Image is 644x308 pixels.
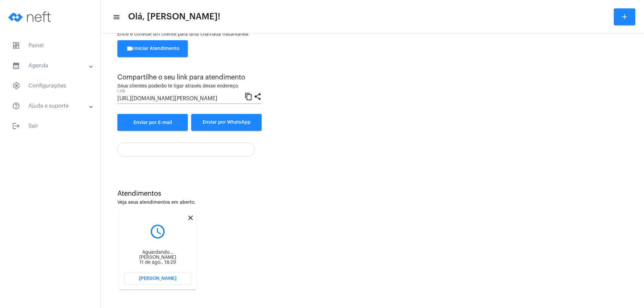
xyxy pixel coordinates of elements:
[133,120,172,125] span: Enviar por E-mail
[124,260,191,265] div: 11 de ago., 18:29
[117,40,188,57] button: Iniciar Atendimento
[621,13,629,21] mat-icon: add
[4,98,100,114] mat-expansion-panel-header: sidenav iconAjuda e suporte
[126,45,134,53] mat-icon: videocam
[12,102,20,110] mat-icon: sidenav icon
[139,276,176,281] span: [PERSON_NAME]
[203,120,251,125] span: Enviar por WhatsApp
[124,255,191,260] div: [PERSON_NAME]
[5,3,56,30] img: logo-neft-novo-2.png
[12,122,20,130] mat-icon: sidenav icon
[254,92,262,100] mat-icon: share
[7,38,94,54] span: Painel
[186,214,195,222] mat-icon: close
[4,58,100,74] mat-expansion-panel-header: sidenav iconAgenda
[117,84,262,89] div: Seus clientes poderão te ligar através desse endereço.
[128,11,220,22] span: Olá, [PERSON_NAME]!
[117,32,627,37] div: Entre e convide um cliente para uma chamada instantânea.
[117,190,627,197] div: Atendimentos
[7,78,94,94] span: Configurações
[117,74,262,81] div: Compartilhe o seu link para atendimento
[191,114,262,131] button: Enviar por WhatsApp
[124,250,191,255] div: Aguardando...
[12,82,20,90] span: sidenav icon
[113,13,119,21] mat-icon: sidenav icon
[12,62,20,70] mat-icon: sidenav icon
[245,92,253,100] mat-icon: content_copy
[12,42,20,50] span: sidenav icon
[117,114,188,131] a: Enviar por E-mail
[12,102,90,110] mat-panel-title: Ajuda e suporte
[12,62,90,70] mat-panel-title: Agenda
[126,46,179,51] span: Iniciar Atendimento
[117,200,627,205] div: Veja seus atendimentos em aberto.
[124,272,191,285] button: [PERSON_NAME]
[124,223,191,240] mat-icon: query_builder
[7,118,94,134] span: Sair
